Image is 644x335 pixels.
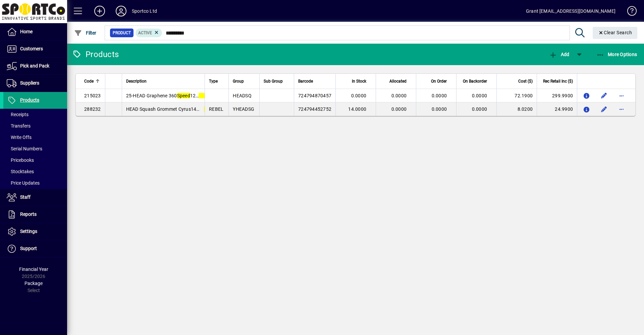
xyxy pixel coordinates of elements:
div: Group [233,78,255,85]
span: 0.0000 [472,106,487,112]
span: Support [20,246,37,251]
a: Receipts [3,109,67,120]
button: Add [547,48,571,60]
button: Profile [110,5,132,17]
a: Pick and Pack [3,58,67,75]
span: Financial Year [19,267,48,272]
span: 0.0000 [351,93,367,98]
td: 24.9900 [537,102,577,116]
span: 25-HEAD Graphene 360 125 [PERSON_NAME] [126,93,245,98]
span: Pricebooks [7,157,34,163]
span: 215023 [84,93,101,98]
button: Add [89,5,110,17]
div: Products [72,49,119,60]
div: Description [126,78,201,85]
span: Settings [20,229,37,234]
td: 299.9900 [537,89,577,102]
span: Group [233,78,244,85]
span: Sub Group [264,78,283,85]
button: Edit [599,90,609,101]
span: Suppliers [20,80,39,86]
div: In Stock [340,78,372,85]
div: Barcode [298,78,331,85]
div: Sportco Ltd [132,6,157,16]
a: Pricebooks [3,154,67,166]
span: Transfers [7,123,31,129]
span: 14.0000 [348,106,366,112]
div: Code [84,78,101,85]
span: Code [84,78,94,85]
span: Active [138,31,152,35]
button: Edit [599,104,609,114]
a: Home [3,23,67,40]
em: XTR [199,93,208,98]
a: Stocktakes [3,166,67,177]
div: On Backorder [461,78,493,85]
span: 288232 [84,106,101,112]
div: Grant [EMAIL_ADDRESS][DOMAIN_NAME] [526,6,615,16]
button: Filter [72,27,98,39]
em: Speed [177,93,190,98]
div: On Order [420,78,453,85]
span: On Backorder [463,78,487,85]
button: More options [616,90,627,101]
span: Products [20,97,39,103]
span: Receipts [7,112,29,117]
span: Description [126,78,147,85]
span: Pick and Pack [20,63,49,68]
span: Home [20,29,33,34]
span: 0.0000 [472,93,487,98]
a: Reports [3,206,67,223]
span: Add [549,52,569,57]
span: REBEL [209,106,223,112]
span: Type [209,78,218,85]
span: Staff [20,194,31,200]
button: More options [616,104,627,114]
span: Package [24,281,43,286]
span: Customers [20,46,43,51]
span: On Order [431,78,447,85]
span: Write Offs [7,135,32,140]
span: Allocated [389,78,407,85]
span: Filter [74,30,97,36]
div: Sub Group [264,78,290,85]
a: Transfers [3,120,67,132]
span: Reports [20,211,37,217]
td: 72.1900 [496,89,537,102]
a: Support [3,240,67,257]
a: Price Updates [3,177,67,189]
a: Customers [3,41,67,57]
span: More Options [596,52,637,57]
button: Clear [593,27,638,39]
span: Barcode [298,78,313,85]
a: Staff [3,189,67,206]
td: 8.0200 [496,102,537,116]
span: Serial Numbers [7,146,42,151]
a: Knowledge Base [622,1,636,23]
span: 0.0000 [391,93,407,98]
span: 724794452752 [298,106,331,112]
em: xtr [204,106,210,112]
span: Price Updates [7,180,40,186]
span: HEAD Squash Grommet Cyrus145/E eme/Heat/Ti /MGRocket [126,106,275,112]
div: Type [209,78,224,85]
span: Cost ($) [518,78,533,85]
span: Rec Retail Inc ($) [543,78,573,85]
div: Allocated [380,78,413,85]
span: YHEADSG [233,106,254,112]
span: Clear Search [598,30,632,35]
span: In Stock [352,78,366,85]
span: 0.0000 [432,106,447,112]
button: More Options [595,48,639,60]
a: Write Offs [3,132,67,143]
span: HEADSQ [233,93,252,98]
span: 0.0000 [391,106,407,112]
span: Stocktakes [7,169,34,174]
span: 724794870457 [298,93,331,98]
a: Settings [3,223,67,240]
a: Serial Numbers [3,143,67,154]
span: 0.0000 [432,93,447,98]
span: Product [113,30,131,36]
a: Suppliers [3,75,67,92]
mat-chip: Activation Status: Active [136,29,162,37]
